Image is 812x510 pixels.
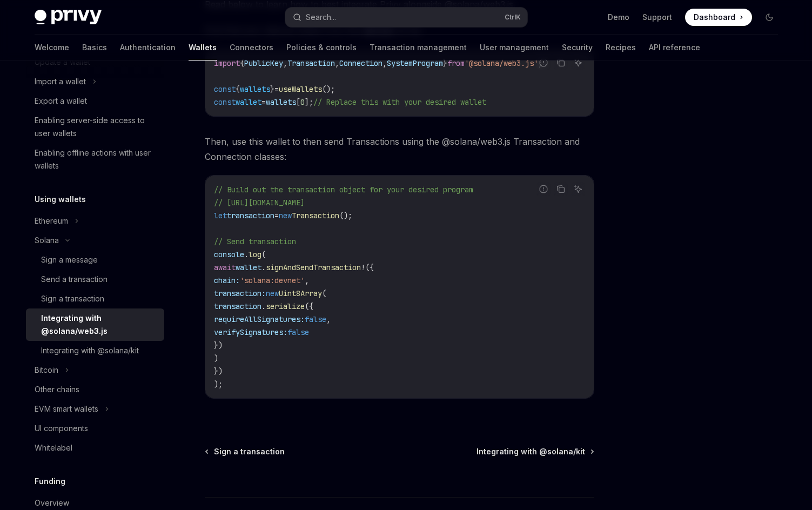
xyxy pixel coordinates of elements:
a: Policies & controls [286,35,357,61]
div: Import a wallet [35,75,86,88]
span: ({ [305,301,313,311]
span: (); [339,211,352,220]
span: wallet [236,97,261,107]
span: wallets [240,84,270,94]
span: Uint8Array [279,288,322,298]
span: chain: [214,276,240,285]
a: Recipes [606,35,636,61]
span: , [305,276,309,285]
div: Other chains [35,383,79,396]
a: Other chains [26,380,164,399]
button: Copy the contents from the code block [554,56,568,70]
span: ! [361,263,365,272]
a: Whitelabel [26,438,164,458]
span: Integrating with @solana/kit [477,446,585,457]
div: Send a transaction [41,273,108,286]
span: Then, use this wallet to then send Transactions using the @solana/web3.js Transaction and Connect... [205,134,594,164]
a: Dashboard [685,9,752,26]
span: transaction: [214,288,266,298]
a: Wallets [189,35,217,61]
span: false [305,314,326,324]
div: Enabling server-side access to user wallets [35,114,158,140]
span: 'solana:devnet' [240,276,305,285]
span: new [266,288,279,298]
span: ]; [305,97,313,107]
button: Ask AI [571,182,585,196]
span: } [443,58,447,68]
button: Copy the contents from the code block [554,182,568,196]
span: Sign a transaction [214,446,285,457]
span: '@solana/web3.js' [465,58,538,68]
div: Enabling offline actions with user wallets [35,146,158,172]
span: requireAllSignatures: [214,314,305,324]
span: transaction [227,211,274,220]
span: 0 [300,97,305,107]
span: ); [214,379,223,389]
a: Support [642,12,672,23]
span: = [274,84,279,94]
a: Integrating with @solana/web3.js [26,308,164,341]
div: Solana [35,234,59,247]
a: API reference [649,35,700,61]
span: log [249,250,261,259]
span: } [270,84,274,94]
span: , [382,58,387,68]
span: let [214,211,227,220]
a: Demo [608,12,629,23]
button: Report incorrect code [536,56,551,70]
div: Sign a message [41,253,98,266]
span: const [214,97,236,107]
div: Integrating with @solana/kit [41,344,139,357]
span: ( [261,250,266,259]
span: false [287,327,309,337]
button: Bitcoin [26,360,164,380]
span: // Replace this with your desired wallet [313,97,486,107]
a: Connectors [230,35,273,61]
span: . [244,250,249,259]
a: User management [480,35,549,61]
span: , [326,314,331,324]
a: Sign a transaction [26,289,164,308]
div: Bitcoin [35,364,58,377]
span: PublicKey [244,58,283,68]
span: Connection [339,58,382,68]
button: Search...CtrlK [285,8,527,27]
a: Transaction management [370,35,467,61]
span: ( [322,288,326,298]
button: Import a wallet [26,72,164,91]
div: Ethereum [35,214,68,227]
a: Enabling offline actions with user wallets [26,143,164,176]
span: , [283,58,287,68]
span: Transaction [287,58,335,68]
span: wallets [266,97,296,107]
span: new [279,211,292,220]
span: serialize [266,301,305,311]
span: . [261,301,266,311]
a: Send a transaction [26,270,164,289]
button: EVM smart wallets [26,399,164,419]
a: UI components [26,419,164,438]
button: Report incorrect code [536,182,551,196]
span: Dashboard [694,12,735,23]
span: SystemProgram [387,58,443,68]
a: Integrating with @solana/kit [26,341,164,360]
span: from [447,58,465,68]
button: Ask AI [571,56,585,70]
button: Solana [26,231,164,250]
a: Enabling server-side access to user wallets [26,111,164,143]
span: import [214,58,240,68]
span: Transaction [292,211,339,220]
span: . [261,263,266,272]
a: Integrating with @solana/kit [477,446,593,457]
a: Security [562,35,593,61]
span: (); [322,84,335,94]
span: , [335,58,339,68]
span: [ [296,97,300,107]
span: verifySignatures: [214,327,287,337]
span: console [214,250,244,259]
span: ) [214,353,218,363]
div: Export a wallet [35,95,87,108]
div: Whitelabel [35,441,72,454]
span: transaction [214,301,261,311]
div: Integrating with @solana/web3.js [41,312,158,338]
